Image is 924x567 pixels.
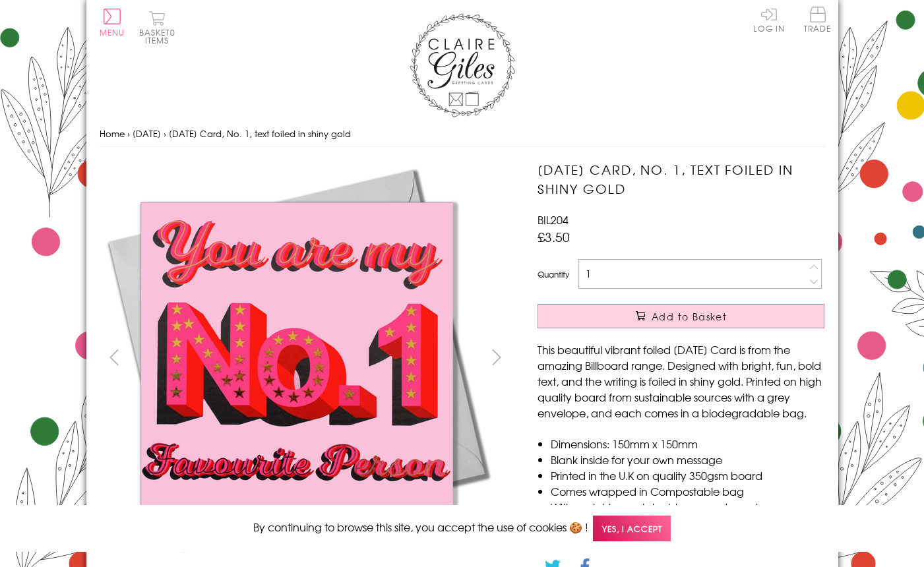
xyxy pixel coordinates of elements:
li: With matching sustainable sourced envelope [551,499,824,515]
img: Claire Giles Greetings Cards [410,13,515,117]
button: next [481,342,511,372]
span: Add to Basket [652,310,727,323]
span: BIL204 [538,212,569,227]
li: Printed in the U.K on quality 350gsm board [551,467,824,483]
button: prev [100,342,129,372]
span: £3.50 [538,227,570,246]
span: › [127,127,130,140]
span: Menu [100,26,125,38]
button: Add to Basket [538,304,824,328]
img: Valentine's Day Card, No. 1, text foiled in shiny gold [99,160,495,556]
span: › [164,127,166,140]
a: [DATE] [133,127,161,140]
span: 0 items [145,26,175,46]
a: Log In [753,7,785,32]
span: [DATE] Card, No. 1, text foiled in shiny gold [169,127,351,140]
img: Valentine's Day Card, No. 1, text foiled in shiny gold [511,160,907,556]
a: Trade [804,7,832,35]
p: This beautiful vibrant foiled [DATE] Card is from the amazing Billboard range. Designed with brig... [538,342,824,421]
label: Quantity [538,268,569,280]
a: Home [100,127,125,140]
h1: [DATE] Card, No. 1, text foiled in shiny gold [538,160,824,198]
button: Menu [100,9,125,36]
nav: breadcrumbs [100,121,825,148]
li: Dimensions: 150mm x 150mm [551,436,824,452]
button: Basket0 items [139,11,175,44]
li: Comes wrapped in Compostable bag [551,483,824,499]
span: Yes, I accept [593,516,671,541]
span: Trade [804,7,832,32]
li: Blank inside for your own message [551,452,824,467]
